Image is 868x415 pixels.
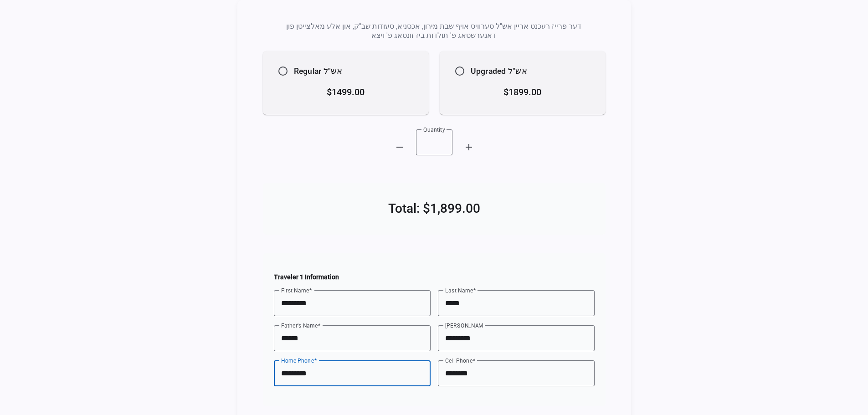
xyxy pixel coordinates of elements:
mat-label: Cell Phone [445,357,473,364]
span: Upgraded אש"ל [471,67,527,76]
mat-icon: remove [394,142,405,153]
h4: Traveler 1 Information [274,272,595,282]
p: דער פרייז רעכנט אריין אש"ל סערוויס אויף שבת מירון, אכסניא, סעודות שב"ק, און אלע מאלצייטן פון דאנע... [280,22,588,40]
button: Decrement quantity [390,138,409,156]
mat-label: Father's Name [281,322,318,328]
mat-label: Home Phone [281,357,314,364]
mat-label: Quantity [423,126,445,133]
mat-icon: add [463,142,474,153]
p: $1899.00 [458,87,587,97]
button: Increment quantity [460,138,478,156]
mat-label: [PERSON_NAME] Name [445,322,505,328]
span: Regular אש"ל [294,67,343,76]
mat-label: Last Name [445,287,473,293]
p: $1499.00 [281,87,411,97]
h2: Total: $1,899.00 [274,204,595,213]
mat-label: First Name [281,287,309,293]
